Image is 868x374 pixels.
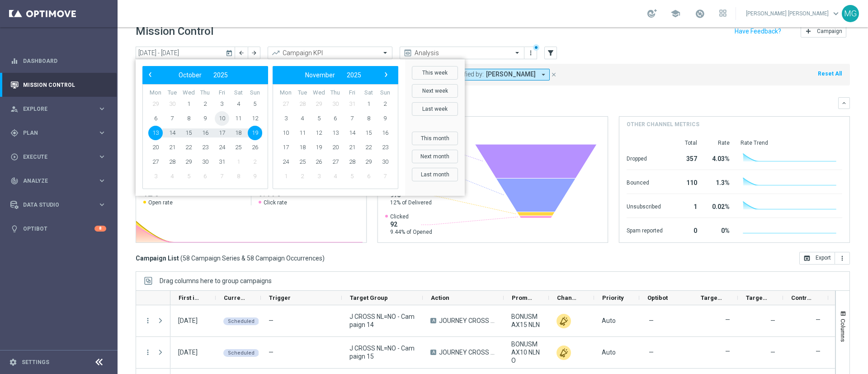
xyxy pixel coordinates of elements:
[226,49,234,57] i: today
[361,126,376,140] span: 15
[349,312,415,329] span: J CROSS NL=NO - Campaign 14
[213,71,228,79] span: 2025
[181,140,196,155] span: 22
[361,111,376,126] span: 8
[23,73,106,97] a: Mission Control
[390,199,432,206] span: 12% of Delivered
[181,111,196,126] span: 8
[10,129,19,137] i: gps_fixed
[181,126,196,140] span: 15
[360,89,377,97] th: weekday
[147,89,164,97] th: weekday
[345,97,359,111] span: 31
[803,255,811,262] i: open_in_browser
[198,169,212,184] span: 6
[327,89,344,97] th: weekday
[224,294,245,301] span: Current Status
[791,294,813,301] span: Control Customers
[311,111,326,126] span: 5
[23,130,98,136] span: Plan
[295,169,310,184] span: 2
[557,314,571,328] div: Other
[208,69,234,81] button: 2025
[197,89,214,97] th: weekday
[98,104,106,113] i: keyboard_arrow_right
[602,349,616,356] span: Auto
[9,358,17,366] i: settings
[148,126,163,140] span: 13
[144,317,152,325] button: more_vert
[215,155,229,169] span: 31
[725,316,730,324] label: —
[22,360,49,365] a: Settings
[328,155,343,169] span: 27
[378,140,392,155] span: 23
[344,89,360,97] th: weekday
[248,169,262,184] span: 9
[10,177,19,185] i: track_changes
[725,347,730,355] label: —
[400,47,524,59] ng-select: Analysis
[231,111,245,126] span: 11
[223,348,259,357] colored-tag: Scheduled
[136,47,235,59] input: Select date range
[278,111,293,126] span: 3
[23,202,98,208] span: Data Studio
[223,317,259,325] colored-tag: Scheduled
[10,153,107,161] button: play_circle_outline Execute keyboard_arrow_right
[98,176,106,185] i: keyboard_arrow_right
[181,169,196,184] span: 5
[10,57,107,65] button: equalizer Dashboard
[627,199,663,213] div: Unsubscribed
[98,128,106,137] i: keyboard_arrow_right
[198,97,212,111] span: 2
[745,7,842,20] a: [PERSON_NAME] [PERSON_NAME]keyboard_arrow_down
[10,153,98,161] div: Execute
[627,151,663,165] div: Dropped
[770,317,775,324] span: —
[328,97,343,111] span: 30
[839,255,846,262] i: more_vert
[295,155,310,169] span: 25
[544,47,557,59] button: filter_alt
[361,155,376,169] span: 29
[361,169,376,184] span: 6
[816,347,821,355] label: —
[412,84,458,98] button: Next week
[746,294,768,301] span: Targeted Response Rate
[649,348,654,356] span: —
[412,102,458,116] button: Last week
[10,225,107,232] button: lightbulb Optibot 8
[840,319,847,342] span: Columns
[10,49,106,73] div: Dashboard
[674,151,697,165] div: 357
[708,199,730,213] div: 0.02%
[838,97,850,109] button: keyboard_arrow_down
[10,129,98,137] div: Plan
[674,175,697,189] div: 110
[10,129,107,137] button: gps_fixed Plan keyboard_arrow_right
[412,66,458,80] button: This week
[328,111,343,126] span: 6
[228,318,255,324] span: Scheduled
[231,97,245,111] span: 4
[10,73,106,97] div: Mission Control
[278,155,293,169] span: 24
[10,201,98,209] div: Data Studio
[801,25,846,38] button: add Campaign
[224,47,235,60] button: today
[430,318,436,323] span: A
[347,71,361,79] span: 2025
[547,49,555,57] i: filter_alt
[23,154,98,160] span: Execute
[602,317,616,324] span: Auto
[10,225,19,233] i: lightbulb
[173,69,208,81] button: October
[275,69,392,81] bs-datepicker-navigation-view: ​ ​ ​
[278,89,294,97] th: weekday
[269,349,274,356] span: —
[378,169,392,184] span: 7
[10,217,106,241] div: Optibot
